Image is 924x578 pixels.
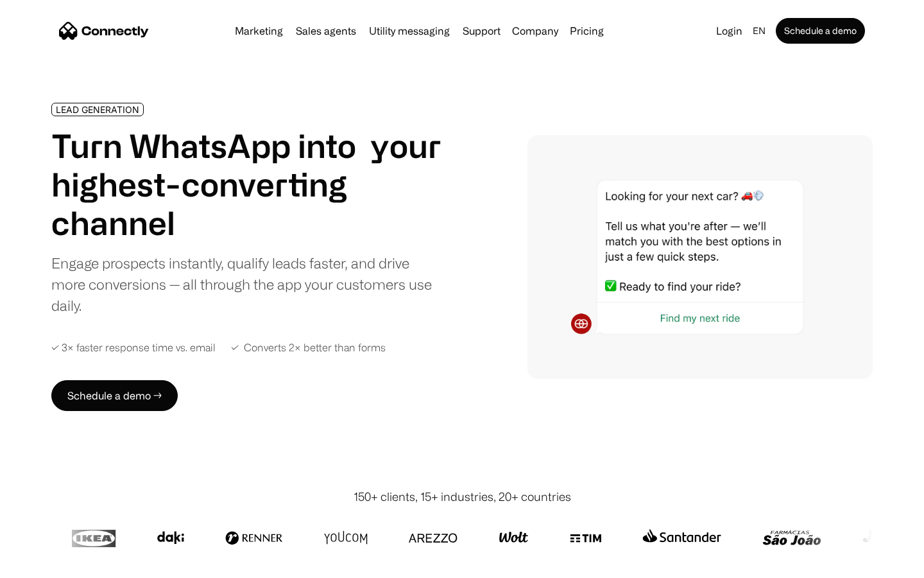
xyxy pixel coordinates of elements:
[776,18,865,44] a: Schedule a demo
[508,22,562,40] div: Company
[291,26,361,36] a: Sales agents
[56,105,139,114] div: LEAD GENERATION
[231,342,386,354] div: ✓ Converts 2× better than forms
[26,556,77,574] ul: Language list
[51,380,178,411] a: Schedule a demo →
[364,26,455,36] a: Utility messaging
[230,26,288,36] a: Marketing
[354,488,571,505] div: 150+ clients, 15+ industries, 20+ countries
[748,22,773,40] div: en
[51,252,441,316] div: Engage prospects instantly, qualify leads faster, and drive more conversions — all through the ap...
[51,127,441,242] h1: Turn WhatsApp into your highest-converting channel
[565,26,609,36] a: Pricing
[59,21,149,40] a: home
[458,26,506,36] a: Support
[753,22,766,40] div: en
[13,554,77,574] aside: Language selected: English
[512,22,558,40] div: Company
[711,22,748,40] a: Login
[51,342,216,354] div: ✓ 3× faster response time vs. email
